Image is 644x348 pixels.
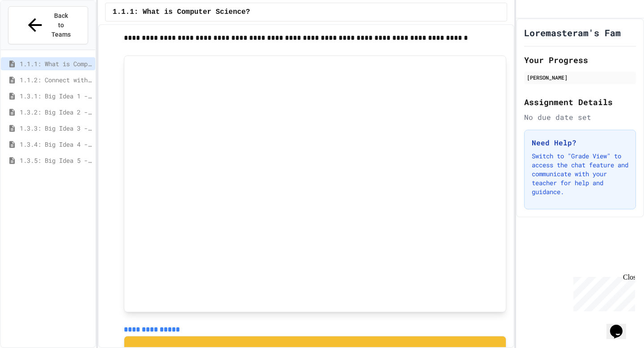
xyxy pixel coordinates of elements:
span: Back to Teams [51,11,72,39]
span: 1.1.2: Connect with Your World [20,75,92,85]
span: 1.1.1: What is Computer Science? [113,7,250,17]
span: 1.3.4: Big Idea 4 - Computing Systems and Networks [20,140,92,149]
span: 1.3.5: Big Idea 5 - Impact of Computing [20,156,92,165]
span: 1.1.1: What is Computer Science? [20,59,92,68]
div: No due date set [524,112,636,123]
iframe: chat widget [606,312,635,339]
p: Switch to "Grade View" to access the chat feature and communicate with your teacher for help and ... [532,152,628,196]
iframe: chat widget [570,273,635,311]
div: [PERSON_NAME] [527,73,633,81]
div: Chat with us now!Close [4,4,62,57]
h1: Loremasteram's Fam [524,26,621,39]
span: 1.3.1: Big Idea 1 - Creative Development [20,91,92,101]
h2: Your Progress [524,54,636,66]
button: Back to Teams [8,6,88,44]
h2: Assignment Details [524,96,636,108]
span: 1.3.2: Big Idea 2 - Data [20,107,92,117]
span: 1.3.3: Big Idea 3 - Algorithms and Programming [20,123,92,133]
h3: Need Help? [532,137,628,148]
